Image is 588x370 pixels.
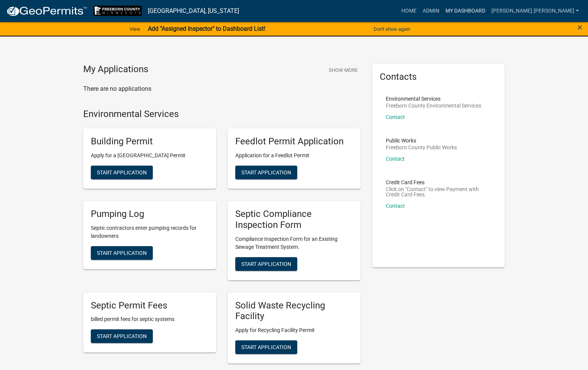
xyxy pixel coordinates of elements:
span: Start Application [241,169,291,176]
h5: Feedlot Permit Application [235,136,353,147]
a: Home [398,4,420,18]
a: My Dashboard [442,4,488,18]
p: Compliance Inspection Form for an Existing Sewage Treatment System. [235,235,353,251]
p: Credit Card Fees [386,180,491,185]
a: [PERSON_NAME].[PERSON_NAME] [488,4,582,18]
p: Septic contractors enter pumping records for landowners [91,224,209,240]
h5: Septic Permit Fees [91,300,209,311]
p: There are no applications [83,84,361,93]
span: × [577,22,582,33]
a: View [127,23,143,35]
h4: My Applications [83,64,148,75]
p: Freeborn County Environmental Services [386,103,481,108]
span: Start Application [241,261,291,267]
p: Application for a Feedlot Permit [235,152,353,160]
p: Apply for a [GEOGRAPHIC_DATA] Permit [91,152,209,160]
h5: Solid Waste Recycling Facility [235,300,353,322]
a: Contact [386,156,405,162]
span: Start Application [97,250,147,256]
span: Start Application [97,169,147,176]
button: Start Application [91,246,153,260]
button: Start Application [91,166,153,179]
h5: Septic Compliance Inspection Form [235,209,353,231]
h5: Pumping Log [91,209,209,220]
a: Contact [386,203,405,209]
button: Show More [326,64,361,76]
p: billed permit fees for septic systems [91,315,209,323]
button: Start Application [235,166,297,179]
h4: Environmental Services [83,109,361,120]
button: Don't show again [371,23,413,35]
button: Close [577,23,582,32]
p: Freeborn County Public Works [386,145,457,150]
a: Admin [420,4,442,18]
span: Start Application [241,344,291,350]
p: Click on "Contact" to view Payment with Credit Card Fees. [386,187,491,197]
a: [GEOGRAPHIC_DATA], [US_STATE] [148,5,239,17]
strong: Add "Assigned Inspector" to Dashboard List! [148,25,265,32]
button: Start Application [235,257,297,271]
span: Start Application [97,333,147,339]
h5: Contacts [380,71,498,82]
p: Public Works [386,138,457,143]
p: Environmental Services [386,96,481,101]
h5: Building Permit [91,136,209,147]
button: Start Application [91,329,153,343]
a: Contact [386,114,405,120]
p: Apply for Recycling Facility Permit [235,326,353,334]
img: Freeborn County, Minnesota [94,6,142,16]
button: Start Application [235,340,297,354]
